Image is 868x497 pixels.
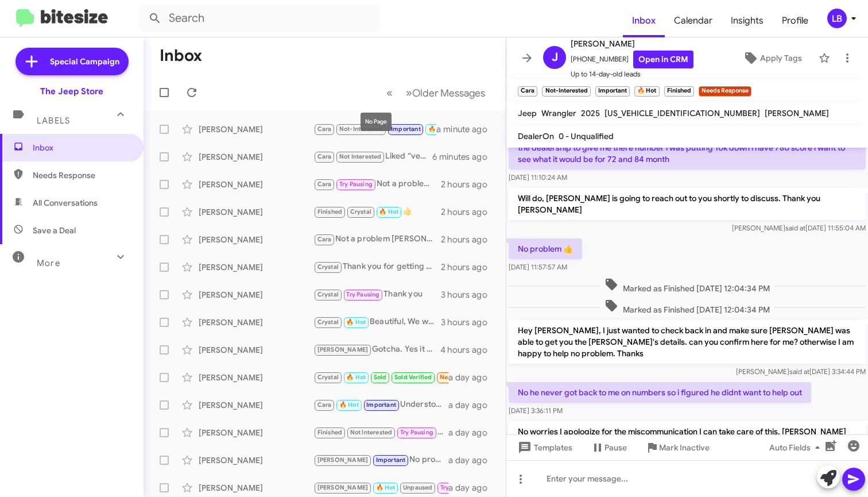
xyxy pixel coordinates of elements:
[600,299,774,315] span: Marked as Finished [DATE] 12:04:34 PM
[380,81,492,105] nav: Page navigation example
[765,108,829,118] span: [PERSON_NAME]
[509,421,866,476] p: No worries I apologize for the miscommunication I can take care of this. [PERSON_NAME] can you ju...
[441,261,497,273] div: 2 hours ago
[317,263,339,271] span: Crystal
[633,51,693,68] a: Open in CRM
[339,180,373,188] span: Try Pausing
[37,115,70,126] span: Labels
[199,482,313,494] div: [PERSON_NAME]
[317,236,332,243] span: Cara
[33,142,130,153] span: Inbox
[346,373,366,381] span: 🔥 Hot
[317,208,343,215] span: Finished
[400,429,433,436] span: Try Pausing
[313,481,448,494] div: Of course [PERSON_NAME], Good luck and should you need my assistance at all just reach out. Thank...
[313,122,436,136] div: Like i said theres a crystal grey one with retractable top he was to run numbers on to see where ...
[199,151,313,163] div: [PERSON_NAME]
[339,125,383,133] span: Not-Interested
[448,399,497,411] div: a day ago
[391,125,421,133] span: Important
[317,318,339,326] span: Crystal
[600,278,774,294] span: Marked as Finished [DATE] 12:04:34 PM
[441,234,497,245] div: 2 hours ago
[313,398,448,411] div: Understood, what are you contracted for mileage wise ?
[199,206,313,218] div: [PERSON_NAME]
[50,56,119,67] span: Special Campaign
[722,4,773,37] a: Insights
[659,437,710,458] span: Mark Inactive
[339,153,382,160] span: Not Interested
[40,86,103,97] div: The Jeep Store
[509,382,811,403] p: No he never got back to me on numbers so i figured he didnt want to help out
[731,48,813,68] button: Apply Tags
[789,367,809,376] span: said at
[441,317,497,328] div: 3 hours ago
[317,180,332,188] span: Cara
[542,86,590,97] small: Not-Interested
[317,291,339,298] span: Crystal
[559,131,614,141] span: 0 - Unqualified
[313,343,440,356] div: Gotcha. Yes it tough to say [PERSON_NAME] the 24 model with that low mileage may be harder to com...
[509,320,866,364] p: Hey [PERSON_NAME], I just wanted to check back in and make sure [PERSON_NAME] was able to get you...
[506,437,582,458] button: Templates
[571,68,693,80] span: Up to 14-day-old leads
[317,484,369,491] span: [PERSON_NAME]
[199,124,313,135] div: [PERSON_NAME]
[581,108,600,118] span: 2025
[760,48,802,68] span: Apply Tags
[516,437,572,458] span: Templates
[379,208,398,215] span: 🔥 Hot
[139,5,380,32] input: Search
[33,169,130,181] span: Needs Response
[346,291,379,298] span: Try Pausing
[317,456,369,464] span: [PERSON_NAME]
[199,399,313,411] div: [PERSON_NAME]
[313,150,432,163] div: Liked “very welcome. good luck in the search!”
[374,373,387,381] span: Sold
[317,346,369,353] span: [PERSON_NAME]
[160,47,202,65] h1: Inbox
[350,429,393,436] span: Not Interested
[199,261,313,273] div: [PERSON_NAME]
[199,289,313,300] div: [PERSON_NAME]
[199,427,313,438] div: [PERSON_NAME]
[441,289,497,300] div: 3 hours ago
[403,484,433,491] span: Unpaused
[736,367,866,376] span: [PERSON_NAME] [DATE] 3:34:44 PM
[448,454,497,466] div: a day ago
[313,453,448,467] div: No problem [PERSON_NAME]. When you have an idea just let me know 👍
[732,224,866,232] span: [PERSON_NAME] [DATE] 11:55:04 AM
[317,153,332,160] span: Cara
[448,372,497,383] div: a day ago
[636,437,719,458] button: Mark Inactive
[664,86,694,97] small: Finished
[317,401,332,409] span: Cara
[406,86,412,100] span: »
[317,125,332,133] span: Cara
[412,87,485,99] span: Older Messages
[199,234,313,245] div: [PERSON_NAME]
[313,178,441,191] div: Not a problem. As soon as you become available please feel free to contact me here and we will se...
[509,263,567,271] span: [DATE] 11:57:57 AM
[785,224,805,232] span: said at
[441,179,497,190] div: 2 hours ago
[518,86,537,97] small: Cara
[37,258,60,268] span: More
[552,48,558,67] span: J
[33,225,76,236] span: Save a Deal
[509,188,866,220] p: Will do, [PERSON_NAME] is going to reach out to you shortly to discuss. Thank you [PERSON_NAME]
[623,4,665,37] a: Inbox
[199,372,313,383] div: [PERSON_NAME]
[773,4,817,37] a: Profile
[313,205,441,218] div: 👍
[313,260,441,273] div: Thank you for getting back to me. I will update my records.
[313,426,448,439] div: 👍
[350,208,371,215] span: Crystal
[665,4,722,37] a: Calendar
[432,151,497,163] div: 6 minutes ago
[604,437,627,458] span: Pause
[571,37,693,51] span: [PERSON_NAME]
[313,233,441,246] div: Not a problem [PERSON_NAME] thank you for the update. Have a great day!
